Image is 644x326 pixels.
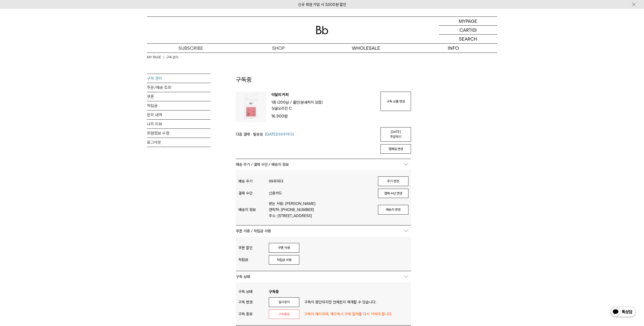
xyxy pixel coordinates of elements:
p: 홀빈(분쇄하지 않음) [293,99,323,105]
span: 원 [284,114,288,119]
img: 로고 [316,26,328,34]
button: 결제일 변경 [381,144,411,154]
a: 구독 관리 [147,74,210,83]
div: 쿠폰 할인 [238,246,269,250]
div: 결제 수단 [238,191,269,195]
a: [DATE] 주문하기 [381,127,411,142]
a: 쿠폰 [147,92,210,101]
p: 신용카드 [269,190,373,196]
span: [DATE] [265,132,277,137]
span: 1종 (200g) / [271,100,292,105]
h2: 구독중 [236,75,411,92]
a: 문의 내역 [147,110,210,119]
div: 배송 주기 [238,179,269,184]
span: 다음 결제 · 발송일 [236,131,263,137]
p: 연락처: [PHONE_NUMBER] [269,207,373,213]
button: 배송지 변경 [378,205,408,215]
p: SEARCH [459,35,477,43]
p: MYPAGE [459,17,477,25]
p: 받는 사람: [PERSON_NAME] [269,201,373,207]
a: CART (0) [439,26,497,35]
p: CART [459,26,471,34]
p: 구독중 [269,289,403,295]
a: 나의 리뷰 [147,120,210,128]
a: SHOP [235,44,322,53]
a: 구독 관리 [166,55,178,60]
img: 카카오톡 채널 1:1 채팅 버튼 [610,306,636,318]
p: 구독 상태 [236,271,411,282]
p: 구독이 중단되지만 언제든지 재개할 수 있습니다. [299,299,408,305]
button: 결제 수단 변경 [378,189,408,198]
a: MYPAGE [439,17,497,26]
p: 싱글오리진 C [271,105,292,111]
a: 회원정보 수정 [147,129,210,138]
div: 구독 변경 [238,300,269,304]
a: 신규 회원 가입 시 3,000원 할인 [298,2,346,7]
a: 구독 상품 변경 [381,92,411,111]
div: 배송지 정보 [238,207,269,212]
p: WHOLESALE [322,44,410,53]
button: 일시정지 [269,297,299,307]
a: 주문/배송 조회 [147,83,210,92]
div: 적립금 [238,257,269,262]
button: 주기 변경 [378,176,408,186]
button: 구독종료 [269,309,299,319]
a: 적립금 [147,101,210,110]
a: MY PAGE [147,55,161,60]
p: 이달의 커피 [271,92,375,99]
div: 구독 종료 [238,312,269,316]
div: 구독 상태 [238,289,269,294]
p: 배송 주기 / 결제 수단 / 배송지 정보 [236,159,411,170]
a: 로그아웃 [147,138,210,147]
span: (99주마다) [265,131,294,137]
p: 주소: [STREET_ADDRESS] [269,213,373,219]
p: 구독이 해지되며, 재구독시 구독 절차를 다시 거쳐야 합니다. [299,311,408,317]
img: 상품이미지 [236,92,266,122]
p: (0) [471,26,477,34]
p: 99주마다 [269,178,373,184]
p: 쿠폰 사용 / 적립금 사용 [236,225,411,237]
p: 16,900 [271,113,375,120]
a: SUBSCRIBE [147,44,235,53]
button: 쿠폰 사용 [269,243,299,253]
button: 적립금 사용 [269,255,299,265]
p: INFO [410,44,497,53]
